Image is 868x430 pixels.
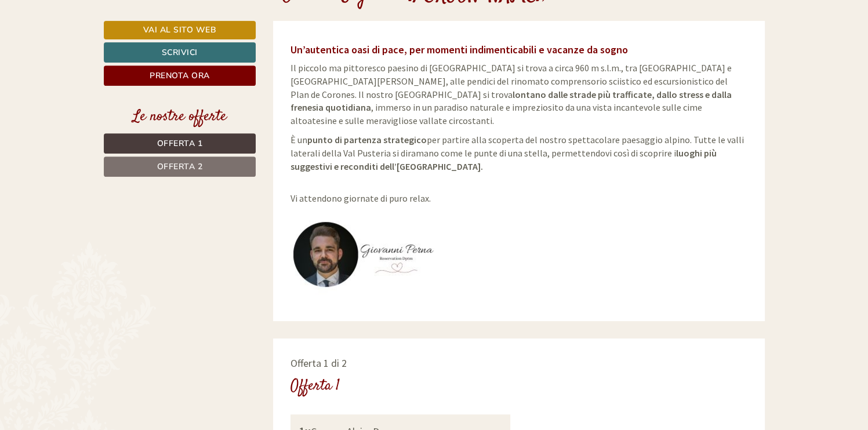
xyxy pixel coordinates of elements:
[104,42,256,63] a: Scrivici
[157,161,203,172] span: Offerta 2
[307,134,427,145] strong: punto di partenza strategico
[290,180,431,205] span: Vi attendono giornate di puro relax.
[199,9,257,28] div: domenica
[290,134,744,172] span: È un per partire alla scoperta del nostro spettacolare paesaggio alpino. Tutte le valli laterali ...
[9,31,176,67] div: Buon giorno, come possiamo aiutarla?
[290,43,628,56] span: Un’autentica oasi di pace, per momenti indimenticabili e vacanze da sogno
[290,376,340,397] div: Offerta 1
[290,211,435,298] img: user-135.jpg
[290,356,347,370] span: Offerta 1 di 2
[157,138,203,149] span: Offerta 1
[398,305,457,326] button: Invia
[104,106,256,127] div: Le nostre offerte
[290,147,717,172] strong: luoghi più suggestivi e reconditi dell’[GEOGRAPHIC_DATA].
[17,56,170,64] small: 19:13
[104,21,256,39] a: Vai al sito web
[104,65,256,86] a: Prenota ora
[290,62,732,126] span: Il piccolo ma pittoresco paesino di [GEOGRAPHIC_DATA] si trova a circa 960 m s.l.m., tra [GEOGRAP...
[17,34,170,43] div: [GEOGRAPHIC_DATA]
